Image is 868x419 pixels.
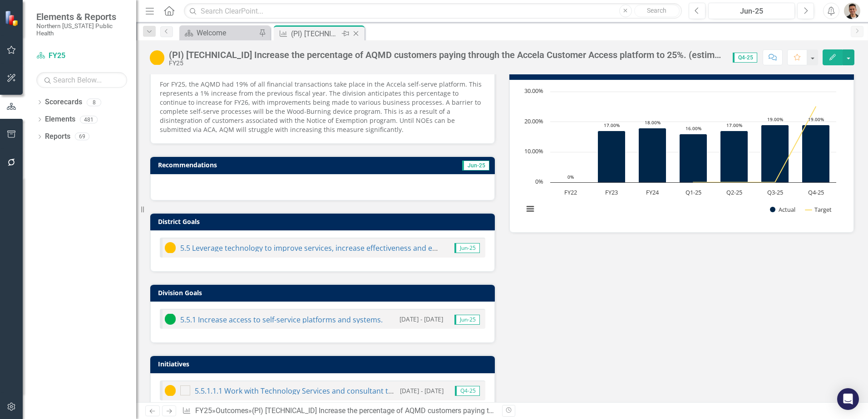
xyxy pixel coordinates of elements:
[720,131,748,182] path: Q2-25, 17. Actual.
[634,5,680,17] button: Search
[36,51,127,61] a: FY25
[519,87,844,223] div: Chart. Highcharts interactive chart.
[454,243,480,253] span: Jun-25
[524,147,543,155] text: 10.00%
[454,315,480,325] span: Jun-25
[75,133,89,141] div: 69
[36,11,127,22] span: Elements & Reports
[180,315,383,325] a: 5.5.1 Increase access to self-service platforms and systems.
[45,132,70,142] a: Reports
[45,97,82,107] a: Scorecards
[524,87,543,95] text: 30.00%
[150,50,164,65] img: In Progress
[604,122,620,128] text: 17.00%
[564,188,577,196] text: FY22
[462,161,489,171] span: Jun-25
[158,161,383,168] h3: Recommendations
[646,188,659,196] text: FY24
[36,72,127,88] input: Search Below...
[726,122,742,128] text: 17.00%
[197,27,256,39] div: Welcome
[770,205,795,214] button: Show Actual
[767,116,783,122] text: 19.00%
[195,406,212,415] a: FY25
[645,119,661,126] text: 18.00%
[216,406,248,415] a: Outcomes
[182,406,495,416] div: » »
[567,174,574,180] text: 0%
[686,188,701,196] text: Q1-25
[165,242,176,253] img: In Progress
[726,188,742,196] text: Q2-25
[808,116,824,122] text: 19.00%
[4,10,21,27] img: ClearPoint Strategy
[558,125,830,182] g: Actual, series 1 of 2. Bar series with 7 bars.
[158,361,490,367] h3: Initiatives
[519,87,841,223] svg: Interactive chart
[80,116,98,123] div: 481
[844,3,860,19] img: Mike Escobar
[711,6,792,17] div: Jun-25
[45,114,75,125] a: Elements
[169,50,724,60] div: (PI) [TECHNICAL_ID] Increase the percentage of AQMD customers paying through the Accela Customer ...
[165,385,176,396] img: In Progress
[524,203,537,215] button: View chart menu, Chart
[802,125,830,182] path: Q4-25, 19. Actual.
[400,386,444,395] small: [DATE] - [DATE]
[291,28,340,39] div: (PI) [TECHNICAL_ID] Increase the percentage of AQMD customers paying through the Accela Customer ...
[598,131,626,182] path: FY23, 17. Actual.
[837,388,859,410] div: Open Intercom Messenger
[184,3,682,19] input: Search ClearPoint...
[87,98,101,106] div: 8
[761,125,789,182] path: Q3-25, 19. Actual.
[252,406,778,415] div: (PI) [TECHNICAL_ID] Increase the percentage of AQMD customers paying through the Accela Customer ...
[158,289,490,296] h3: Division Goals
[767,188,783,196] text: Q3-25
[605,188,618,196] text: FY23
[165,314,176,325] img: On Target
[708,3,795,19] button: Jun-25
[180,243,607,253] a: 5.5 Leverage technology to improve services, increase effectiveness and efficiency, and provide a...
[455,386,480,396] span: Q4-25
[160,80,485,134] p: For FY25, the AQMD had 19% of all financial transactions take place in the Accela self-serve plat...
[399,315,443,323] small: [DATE] - [DATE]
[517,60,849,74] h3: (PI) [TECHNICAL_ID] Increase the percentage of AQMD customers paying through the Accela Customer ...
[182,27,256,39] a: Welcome
[639,128,666,182] path: FY24, 18. Actual.
[805,205,832,214] button: Show Target
[524,117,543,125] text: 20.00%
[680,134,707,182] path: Q1-25, 16. Actual.
[808,188,824,196] text: Q4-25
[195,386,581,396] a: 5.5.1.1.1 Work with Technology Services and consultant to streamline Accela Customer Access submi...
[169,60,724,67] div: FY25
[158,218,490,225] h3: District Goals
[36,22,127,37] small: Northern [US_STATE] Public Health
[647,7,666,14] span: Search
[535,177,543,185] text: 0%
[686,125,701,132] text: 16.00%
[733,53,757,63] span: Q4-25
